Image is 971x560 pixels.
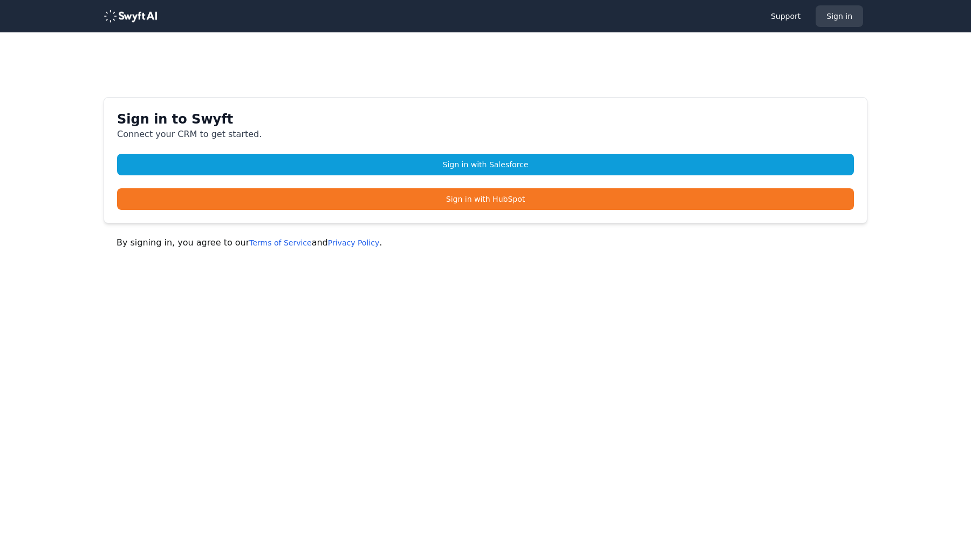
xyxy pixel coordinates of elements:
p: By signing in, you agree to our and . [117,236,854,249]
button: Sign in [816,5,863,27]
img: logo-488353a97b7647c9773e25e94dd66c4536ad24f66c59206894594c5eb3334934.png [104,10,158,23]
a: Sign in with Salesforce [117,154,854,175]
a: Privacy Policy [328,238,379,247]
h1: Sign in to Swyft [117,111,854,128]
a: Sign in with HubSpot [117,188,854,210]
a: Support [760,5,811,27]
a: Terms of Service [249,238,311,247]
p: Connect your CRM to get started. [117,128,854,141]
